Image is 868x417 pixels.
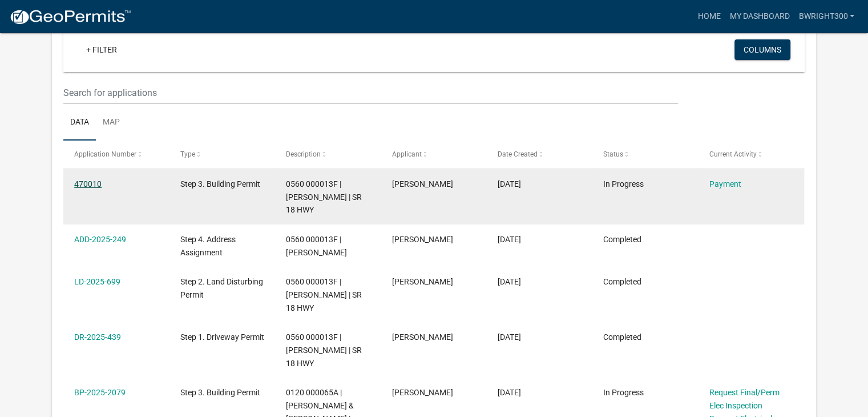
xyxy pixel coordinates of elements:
span: Step 3. Building Permit [180,179,260,189]
span: Bill Wright [392,179,453,189]
a: My Dashboard [725,6,794,27]
a: bwright300 [794,6,859,27]
button: Columns [734,39,790,60]
a: + Filter [77,39,126,60]
span: 08/22/2025 [498,388,521,397]
input: Search for applications [63,81,678,105]
datatable-header-cell: Description [275,141,381,168]
a: BP-2025-2079 [74,388,126,397]
span: In Progress [603,179,644,189]
span: Status [603,150,623,158]
span: Completed [603,277,641,286]
span: 08/27/2025 [498,277,521,286]
span: Step 1. Driveway Permit [180,332,264,342]
span: Bill Wright [392,277,453,286]
a: Map [96,105,127,141]
span: Bill Wright [392,235,453,244]
span: Step 3. Building Permit [180,388,260,397]
span: Application Number [74,150,136,158]
span: Bill Wright [392,332,453,342]
span: 0560 000013F | THOMPSON SEAN | SR 18 HWY [286,277,362,312]
span: Step 2. Land Disturbing Permit [180,277,263,299]
a: 470010 [74,179,102,189]
span: Current Activity [709,150,757,158]
span: Type [180,150,195,158]
a: DR-2025-439 [74,332,121,342]
span: Date Created [498,150,538,158]
datatable-header-cell: Type [169,141,274,168]
a: Home [693,6,725,27]
span: 0560 000013F | THOMPSON SEAN | SR 18 HWY [286,179,362,215]
span: 08/27/2025 [498,332,521,342]
a: ADD-2025-249 [74,235,126,244]
span: Description [286,150,321,158]
datatable-header-cell: Application Number [63,141,169,168]
span: In Progress [603,388,644,397]
a: Data [63,105,96,141]
a: Payment [709,179,741,189]
span: 0560 000013F | THOMPSON SEAN | SR 18 HWY [286,332,362,368]
span: 0560 000013F | THOMPSON SEAN [286,235,347,257]
datatable-header-cell: Date Created [487,141,592,168]
span: Completed [603,235,641,244]
a: LD-2025-699 [74,277,120,286]
datatable-header-cell: Applicant [381,141,486,168]
span: Bill Wright [392,388,453,397]
span: Applicant [392,150,422,158]
span: 08/27/2025 [498,235,521,244]
span: Completed [603,332,641,342]
span: Step 4. Address Assignment [180,235,236,257]
datatable-header-cell: Status [592,141,698,168]
span: 08/27/2025 [498,179,521,189]
datatable-header-cell: Current Activity [699,141,804,168]
a: Request Final/Perm Elec Inspection [709,388,780,410]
